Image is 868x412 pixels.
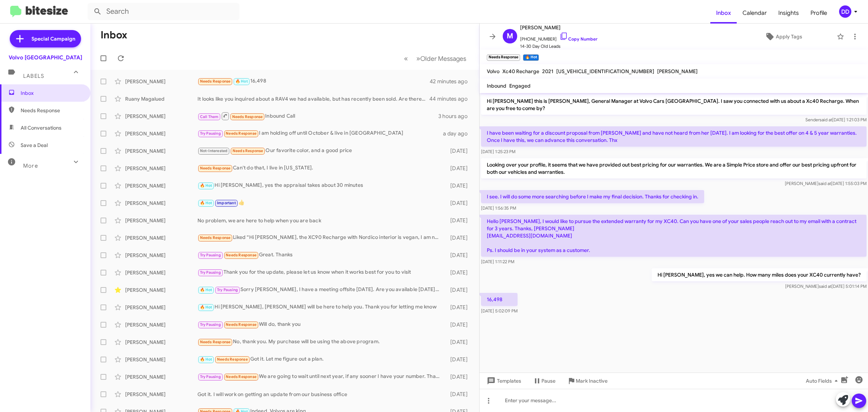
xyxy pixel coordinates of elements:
[416,54,420,63] span: »
[485,374,521,387] span: Templates
[197,391,443,398] div: Got it. I will work on getting an update from our business office
[200,131,221,136] span: Try Pausing
[197,268,443,277] div: Thank you for the update, please let us know when it works best for you to visit
[197,95,430,102] div: It looks like you inquired about a RAV4 we had available, but has recently been sold. Are there o...
[197,286,443,294] div: Sorry [PERSON_NAME], I have a meeting offsite [DATE]. Are you available [DATE] afternoon?
[443,373,473,381] div: [DATE]
[125,304,197,311] div: [PERSON_NAME]
[197,303,443,311] div: Hi [PERSON_NAME], [PERSON_NAME] will be here to help you. Thank you for letting me know
[556,68,654,75] span: [US_VEHICLE_IDENTIFICATION_NUMBER]
[200,374,221,379] span: Try Pausing
[23,163,38,169] span: More
[541,374,556,387] span: Pause
[125,356,197,363] div: [PERSON_NAME]
[481,293,518,306] p: 16,498
[785,283,867,289] span: [PERSON_NAME] [DATE] 5:01:14 PM
[480,374,527,387] button: Templates
[481,190,704,203] p: I see. I will do some more searching before I make my final decision. Thanks for checking in.
[481,205,516,211] span: [DATE] 1:56:35 PM
[507,30,513,42] span: M
[9,54,82,61] div: Volvo [GEOGRAPHIC_DATA]
[200,322,221,327] span: Try Pausing
[197,355,443,363] div: Got it. Let me figure out a plan.
[443,391,473,398] div: [DATE]
[226,253,256,257] span: Needs Response
[125,321,197,328] div: [PERSON_NAME]
[125,286,197,294] div: [PERSON_NAME]
[197,320,443,329] div: Will do, thank you
[502,68,539,75] span: Xc40 Recharge
[88,3,239,20] input: Search
[101,29,127,41] h1: Inbox
[200,114,219,119] span: Call Them
[125,199,197,207] div: [PERSON_NAME]
[481,308,518,314] span: [DATE] 5:02:09 PM
[235,79,248,84] span: 🔥 Hot
[125,269,197,276] div: [PERSON_NAME]
[520,43,597,50] span: 14-30 Day Old Leads
[430,95,473,102] div: 44 minutes ago
[197,234,443,242] div: Liked “Hi [PERSON_NAME], the XC90 Recharge with Nordico interior is vegan, I am not quite sure ab...
[733,30,833,43] button: Apply Tags
[520,23,597,32] span: [PERSON_NAME]
[200,166,231,171] span: Needs Response
[487,54,520,61] small: Needs Response
[481,126,867,147] p: I have been waiting for a discount proposal from [PERSON_NAME] and have not heard from her [DATE]...
[443,217,473,224] div: [DATE]
[657,68,698,75] span: [PERSON_NAME]
[773,3,805,24] span: Insights
[200,270,221,275] span: Try Pausing
[443,356,473,363] div: [DATE]
[10,30,81,47] a: Special Campaign
[200,201,212,205] span: 🔥 Hot
[776,30,802,43] span: Apply Tags
[443,147,473,155] div: [DATE]
[200,79,231,84] span: Needs Response
[125,252,197,259] div: [PERSON_NAME]
[125,234,197,241] div: [PERSON_NAME]
[125,147,197,155] div: [PERSON_NAME]
[226,131,256,136] span: Needs Response
[226,374,256,379] span: Needs Response
[412,51,471,66] button: Next
[226,322,256,327] span: Needs Response
[737,3,773,24] a: Calendar
[443,286,473,294] div: [DATE]
[197,251,443,259] div: Great. Thanks
[197,338,443,346] div: No, thank you. My purchase will be using the above program.
[523,54,539,61] small: 🔥 Hot
[31,35,75,42] span: Special Campaign
[197,77,430,85] div: 16,498
[819,283,831,289] span: said at
[125,339,197,346] div: [PERSON_NAME]
[443,321,473,328] div: [DATE]
[481,94,867,115] p: Hi [PERSON_NAME] this is [PERSON_NAME], General Manager at Volvo Cars [GEOGRAPHIC_DATA]. I saw yo...
[542,68,553,75] span: 2021
[443,130,473,137] div: a day ago
[197,147,443,155] div: Our favorite color, and a good price
[481,149,515,154] span: [DATE] 1:25:23 PM
[125,373,197,381] div: [PERSON_NAME]
[487,68,499,75] span: Volvo
[710,3,737,24] a: Inbox
[125,217,197,224] div: [PERSON_NAME]
[23,73,44,79] span: Labels
[527,374,561,387] button: Pause
[576,374,608,387] span: Mark Inactive
[197,181,443,190] div: Hi [PERSON_NAME], yes the appraisal takes about 30 minutes
[443,252,473,259] div: [DATE]
[217,287,238,292] span: Try Pausing
[200,148,228,153] span: Not-Interested
[404,54,408,63] span: «
[520,32,597,43] span: [PHONE_NUMBER]
[839,5,851,18] div: DD
[487,83,506,89] span: Inbound
[125,165,197,172] div: [PERSON_NAME]
[833,5,860,18] button: DD
[200,287,212,292] span: 🔥 Hot
[438,113,473,120] div: 3 hours ago
[125,182,197,189] div: [PERSON_NAME]
[217,201,236,205] span: Important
